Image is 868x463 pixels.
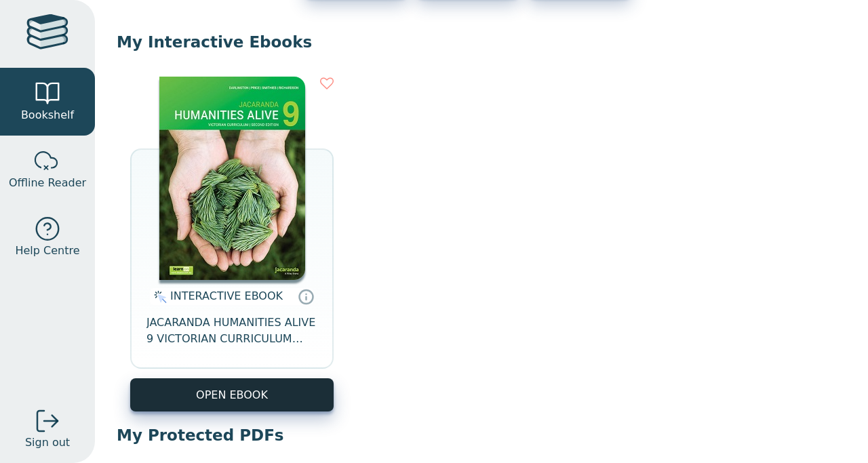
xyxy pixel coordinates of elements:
p: My Protected PDFs [117,425,846,445]
span: INTERACTIVE EBOOK [170,289,283,302]
a: Interactive eBooks are accessed online via the publisher’s portal. They contain interactive resou... [298,288,314,304]
img: interactive.svg [150,289,167,305]
span: Sign out [25,435,70,451]
button: OPEN EBOOK [130,378,334,411]
span: Bookshelf [21,107,74,123]
span: Offline Reader [9,175,86,191]
span: JACARANDA HUMANITIES ALIVE 9 VICTORIAN CURRICULUM LEARNON EBOOK 2E [146,315,317,347]
img: 077f7911-7c91-e911-a97e-0272d098c78b.jpg [159,77,305,280]
p: My Interactive Ebooks [117,32,846,52]
span: Help Centre [15,243,79,259]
